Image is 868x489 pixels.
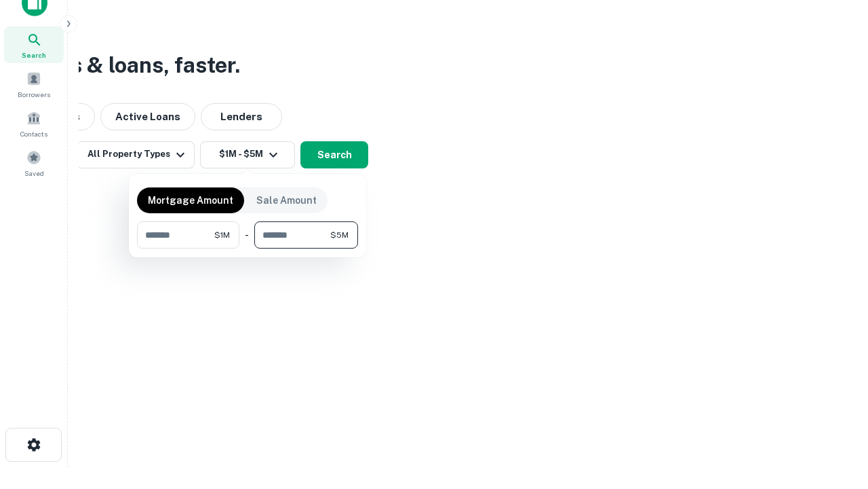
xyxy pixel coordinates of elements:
[148,193,233,208] p: Mortgage Amount
[330,229,349,241] span: $5M
[256,193,317,208] p: Sale Amount
[245,221,249,249] div: -
[800,380,868,446] iframe: Chat Widget
[214,229,230,241] span: $1M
